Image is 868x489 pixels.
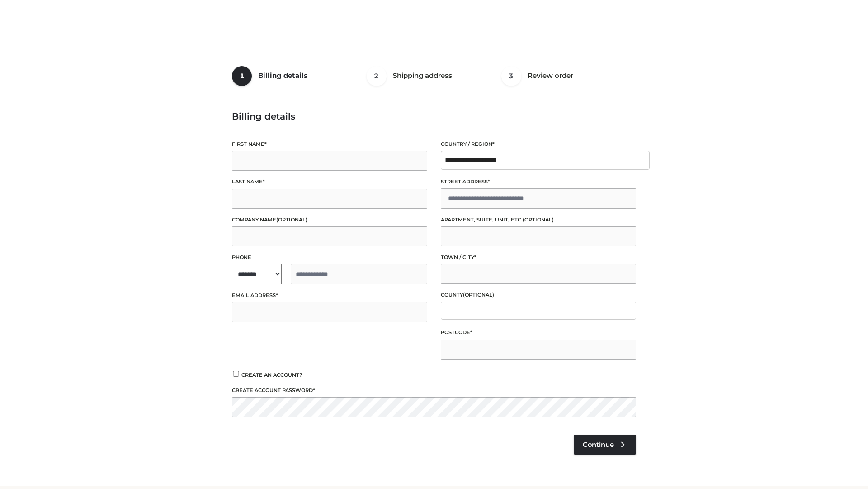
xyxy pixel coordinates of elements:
span: Create an account? [241,372,302,378]
span: Review order [528,71,573,80]
label: Street address [441,177,636,186]
h3: Billing details [232,111,636,122]
label: First name [232,140,427,149]
span: (optional) [523,216,554,223]
label: Apartment, suite, unit, etc. [441,216,636,224]
label: Phone [232,253,427,262]
span: 1 [232,66,252,86]
label: Company name [232,216,427,224]
label: Create account password [232,386,636,395]
span: (optional) [276,216,307,223]
label: Last name [232,177,427,186]
span: (optional) [463,292,494,298]
span: 2 [367,66,387,86]
span: Billing details [258,71,307,80]
input: Create an account? [232,371,240,377]
label: Email address [232,291,427,300]
label: County [441,291,636,299]
label: Town / City [441,253,636,262]
label: Postcode [441,328,636,337]
a: Continue [574,435,636,455]
span: Continue [583,441,614,449]
span: 3 [501,66,521,86]
span: Shipping address [393,71,452,80]
label: Country / Region [441,140,636,149]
